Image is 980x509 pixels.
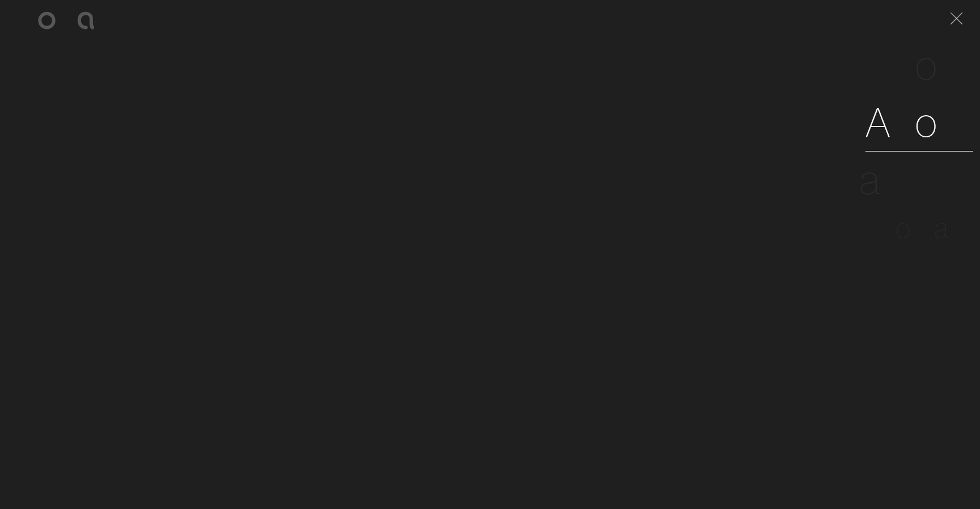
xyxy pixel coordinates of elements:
a: Careers [830,151,973,208]
span: s [953,153,973,205]
span: W [881,39,916,90]
span: r [940,153,953,205]
span: b [892,96,916,148]
span: u [939,96,961,148]
span: C [876,211,895,245]
span: a [860,153,882,205]
span: n [911,211,926,245]
span: c [949,211,964,245]
a: About [865,94,973,151]
a: Contact [876,208,973,249]
span: k [953,39,973,90]
span: a [935,211,949,245]
span: e [895,153,918,205]
span: t [965,211,973,245]
span: o [896,211,911,245]
span: t [960,96,973,148]
span: A [865,96,892,148]
span: o [915,39,939,90]
span: C [830,153,860,205]
span: r [882,153,895,205]
span: r [939,39,953,90]
span: o [915,96,939,148]
a: Work [881,36,973,94]
span: e [917,153,940,205]
span: t [926,211,934,245]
